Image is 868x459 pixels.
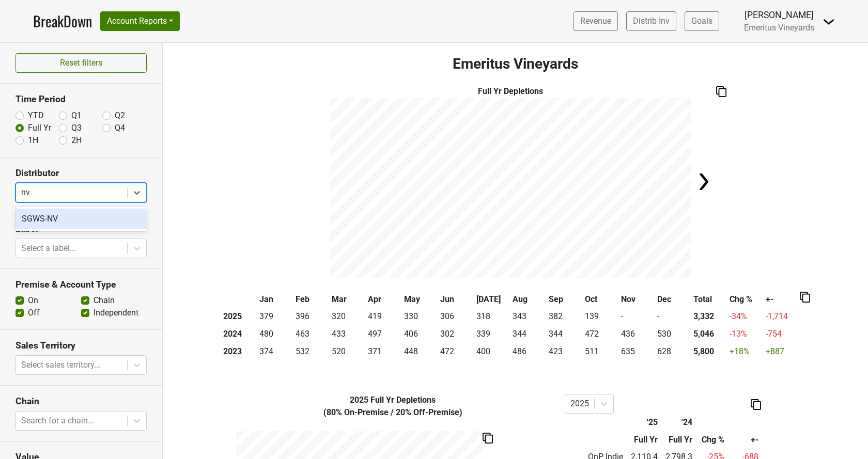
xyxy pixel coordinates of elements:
[402,308,438,326] td: 330
[16,94,147,105] h3: Time Period
[547,325,583,343] td: 344
[115,109,125,122] label: Q2
[800,292,810,303] img: Copy to clipboard
[619,343,655,360] td: 635
[583,325,619,343] td: 472
[547,308,583,326] td: 382
[583,343,619,360] td: 511
[350,395,370,405] span: 2025
[257,325,293,343] td: 480
[402,343,438,360] td: 448
[366,343,402,360] td: 371
[330,291,366,308] th: Mar
[727,343,764,360] td: +18 %
[574,11,618,31] a: Revenue
[660,414,695,431] th: '24
[16,53,147,73] button: Reset filters
[716,86,726,97] img: Copy to clipboard
[438,291,474,308] th: Jun
[100,11,180,31] button: Account Reports
[16,168,147,179] h3: Distributor
[695,431,727,449] th: Chg %
[402,325,438,343] td: 406
[163,55,868,73] h3: Emeritus Vineyards
[229,394,557,406] div: Full Yr Depletions
[33,10,92,32] a: BreakDown
[474,308,510,326] td: 318
[691,343,727,360] th: 5,800
[28,294,38,307] label: On
[619,325,655,343] td: 436
[655,291,691,308] th: Dec
[28,134,38,147] label: 1H
[823,15,835,28] img: Dropdown Menu
[438,325,474,343] td: 302
[547,291,583,308] th: Sep
[764,308,800,326] td: -1,714
[625,431,660,449] th: Full Yr
[693,171,714,192] img: Arrow right
[583,291,619,308] th: Oct
[685,11,719,31] a: Goals
[727,308,764,326] td: -34 %
[438,308,474,326] td: 306
[221,325,257,343] th: 2024
[94,294,115,307] label: Chain
[474,291,510,308] th: [DATE]
[751,399,761,410] img: Copy to clipboard
[221,343,257,360] th: 2023
[510,291,547,308] th: Aug
[257,343,293,360] td: 374
[727,325,764,343] td: -13 %
[438,343,474,360] td: 472
[94,307,138,319] label: Independent
[229,406,557,419] div: ( 80% On-Premise / 20% Off-Premise )
[764,343,800,360] td: +887
[691,325,727,343] th: 5,046
[16,209,147,229] div: SGWS-NV
[744,23,814,33] span: Emeritus Vineyards
[625,414,660,431] th: '25
[115,122,125,134] label: Q4
[655,308,691,326] td: -
[16,340,147,351] h3: Sales Territory
[727,431,761,449] th: +-
[764,291,800,308] th: +-
[28,109,44,122] label: YTD
[257,291,293,308] th: Jan
[28,122,51,134] label: Full Yr
[547,343,583,360] td: 423
[293,343,330,360] td: 532
[257,308,293,326] td: 379
[510,343,547,360] td: 486
[330,308,366,326] td: 320
[764,325,800,343] td: -754
[402,291,438,308] th: May
[28,307,40,319] label: Off
[626,11,676,31] a: Distrib Inv
[510,325,547,343] td: 344
[221,308,257,326] th: 2025
[293,325,330,343] td: 463
[366,325,402,343] td: 497
[366,308,402,326] td: 419
[366,291,402,308] th: Apr
[330,343,366,360] td: 520
[691,291,727,308] th: Total
[293,308,330,326] td: 396
[16,279,147,290] h3: Premise & Account Type
[619,308,655,326] td: -
[691,308,727,326] th: 3,332
[727,291,764,308] th: Chg %
[293,291,330,308] th: Feb
[474,343,510,360] td: 400
[510,308,547,326] td: 343
[330,85,691,98] div: Full Yr Depletions
[619,291,655,308] th: Nov
[583,308,619,326] td: 139
[330,325,366,343] td: 433
[483,433,493,444] img: Copy to clipboard
[655,325,691,343] td: 530
[71,109,82,122] label: Q1
[71,134,82,147] label: 2H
